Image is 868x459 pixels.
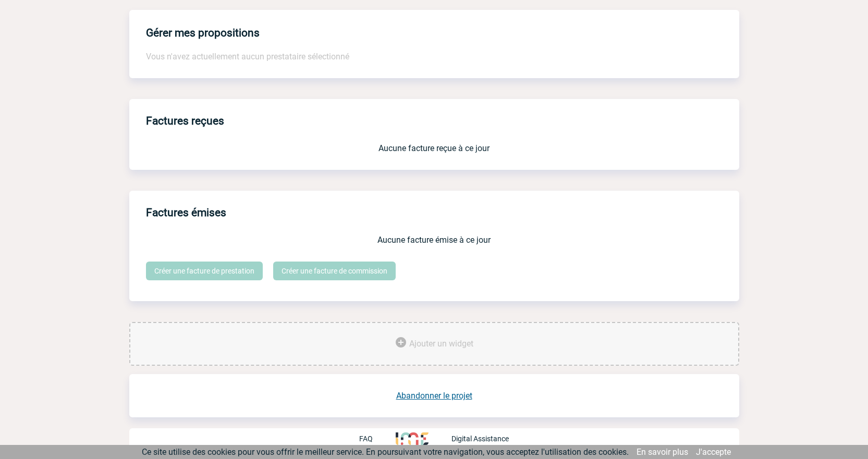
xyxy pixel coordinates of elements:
[146,262,263,280] a: Créer une facture de prestation
[146,27,260,39] h4: Gérer mes propositions
[637,447,688,457] a: En savoir plus
[146,199,739,227] h3: Factures émises
[129,322,739,366] div: Ajouter des outils d'aide à la gestion de votre événement
[146,235,723,245] p: Aucune facture émise à ce jour
[396,432,428,445] img: http://www.idealmeetingsevents.fr/
[396,391,472,401] a: Abandonner le projet
[696,447,731,457] a: J'accepte
[146,52,723,61] p: Vous n'avez actuellement aucun prestataire sélectionné
[451,435,509,443] p: Digital Assistance
[409,339,473,349] span: Ajouter un widget
[146,143,723,153] p: Aucune facture reçue à ce jour
[273,262,396,280] a: Créer une facture de commission
[359,435,373,443] p: FAQ
[142,447,629,457] span: Ce site utilise des cookies pour vous offrir le meilleur service. En poursuivant votre navigation...
[146,107,739,135] h3: Factures reçues
[359,433,396,443] a: FAQ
